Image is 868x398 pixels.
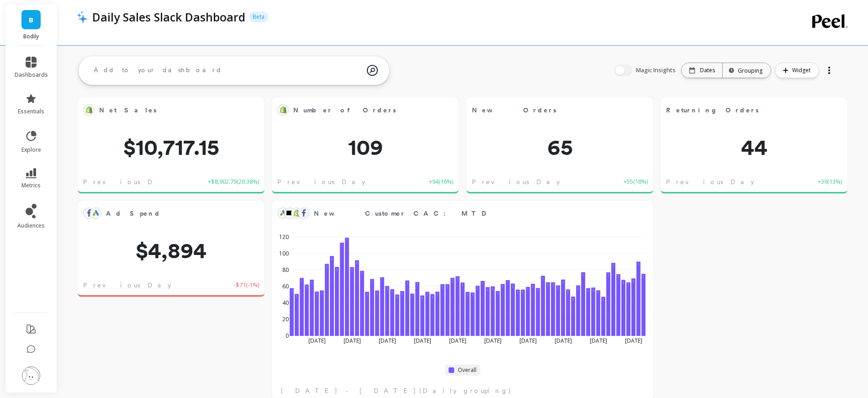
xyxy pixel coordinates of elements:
[666,106,759,115] span: Returning Orders
[624,177,648,186] span: +55 ( 18% )
[775,63,819,78] button: Widget
[106,207,230,220] span: Ad Spend
[22,366,40,385] img: profile picture
[367,58,378,83] img: magic search icon
[293,106,396,115] span: Number of Orders
[458,366,476,374] span: Overall
[700,67,715,74] p: Dates
[249,11,268,22] p: Beta
[234,281,259,290] span: -$71 ( -1% )
[78,136,265,158] span: $10,717.15
[466,136,653,158] span: 65
[472,104,619,117] span: New Orders
[661,136,847,158] span: 44
[818,177,842,186] span: +39 ( 13% )
[18,108,44,115] span: essentials
[78,239,265,261] span: $4,894
[15,71,48,79] span: dashboards
[21,182,41,189] span: metrics
[472,177,560,186] span: Previous Day
[99,104,230,117] span: Net Sales
[429,177,453,186] span: +94 ( 16% )
[15,33,48,40] p: Bodily
[92,9,245,25] p: Daily Sales Slack Dashboard
[83,177,171,186] span: Previous Day
[106,209,161,218] span: Ad Spend
[666,177,754,186] span: Previous Day
[472,106,556,115] span: New Orders
[277,177,365,186] span: Previous Day
[314,207,619,220] span: New Customer CAC: MTD
[731,66,762,75] div: Grouping
[666,104,813,117] span: Returning Orders
[21,146,41,154] span: explore
[99,106,157,115] span: Net Sales
[272,136,459,158] span: 109
[83,281,171,290] span: Previous Day
[636,66,677,75] span: Magic Insights
[208,177,259,186] span: +$8,902.79 ( 20.38% )
[293,104,424,117] span: Number of Orders
[77,11,88,23] img: header icon
[29,15,33,25] span: B
[17,222,45,229] span: audiences
[419,386,512,395] span: (Daily grouping)
[792,66,813,75] span: Widget
[281,386,417,395] span: [DATE] - [DATE]
[314,209,492,218] span: New Customer CAC: MTD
